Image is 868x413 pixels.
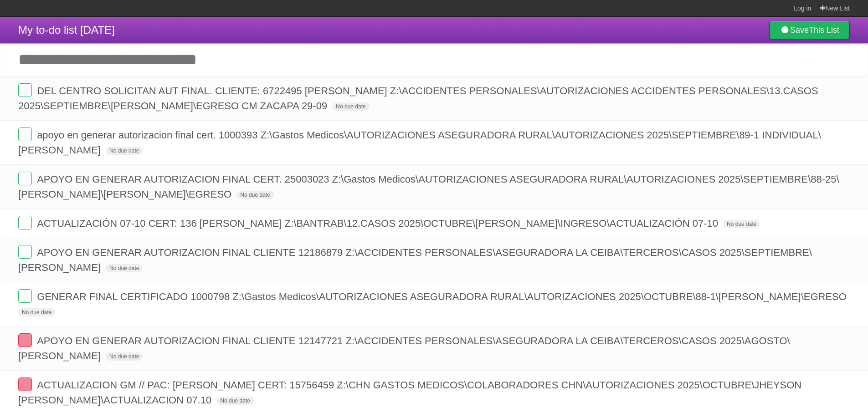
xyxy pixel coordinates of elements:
span: No due date [106,264,143,272]
a: SaveThis List [769,21,850,39]
span: DEL CENTRO SOLICITAN AUT FINAL. CLIENTE: 6722495 [PERSON_NAME] Z:\ACCIDENTES PERSONALES\AUTORIZAC... [18,85,818,112]
span: No due date [106,147,143,155]
span: No due date [236,191,273,199]
label: Done [18,377,32,391]
span: No due date [723,220,760,228]
b: This List [809,25,839,35]
span: No due date [332,102,369,111]
label: Done [18,245,32,259]
span: ACTUALIZACION GM // PAC: [PERSON_NAME] CERT: 15756459 Z:\CHN GASTOS MEDICOS\COLABORADORES CHN\AUT... [18,379,801,406]
label: Done [18,172,32,185]
label: Done [18,289,32,303]
span: apoyo en generar autorizacion final cert. 1000393 Z:\Gastos Medicos\AUTORIZACIONES ASEGURADORA RU... [18,129,821,156]
span: APOYO EN GENERAR AUTORIZACION FINAL CERT. 25003023 Z:\Gastos Medicos\AUTORIZACIONES ASEGURADORA R... [18,173,839,200]
label: Done [18,333,32,347]
span: ACTUALIZACIÓN 07-10 CERT: 136 [PERSON_NAME] Z:\BANTRAB\12.CASOS 2025\OCTUBRE\[PERSON_NAME]\INGRES... [37,218,720,229]
label: Done [18,127,32,141]
span: No due date [216,397,253,405]
span: APOYO EN GENERAR AUTORIZACION FINAL CLIENTE 12147721 Z:\ACCIDENTES PERSONALES\ASEGURADORA LA CEIB... [18,335,790,362]
span: No due date [18,308,55,316]
label: Done [18,83,32,97]
span: My to-do list [DATE] [18,24,115,36]
span: APOYO EN GENERAR AUTORIZACION FINAL CLIENTE 12186879 Z:\ACCIDENTES PERSONALES\ASEGURADORA LA CEIB... [18,247,812,273]
label: Done [18,216,32,229]
span: GENERAR FINAL CERTIFICADO 1000798 Z:\Gastos Medicos\AUTORIZACIONES ASEGURADORA RURAL\AUTORIZACION... [37,291,849,302]
span: No due date [106,352,143,361]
